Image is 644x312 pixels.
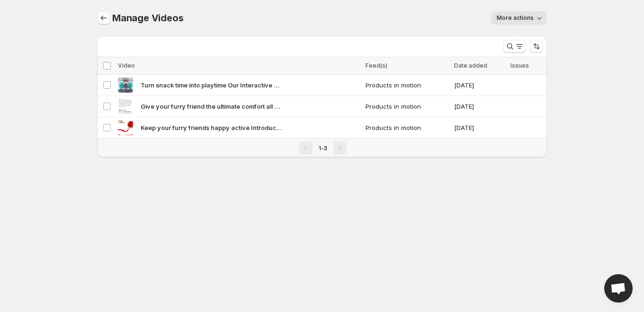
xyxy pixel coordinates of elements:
span: Products in motion [366,102,448,111]
span: Products in motion [366,80,448,90]
img: Turn snack time into playtime Our Interactive Treat Dispenser Toy keeps your dog or cat active en... [118,78,133,93]
button: Manage Videos [97,11,110,25]
nav: Pagination [97,138,547,157]
td: [DATE] [451,75,508,96]
span: Video [118,62,135,69]
img: Give your furry friend the ultimate comfort all year round The CozyNest 4-Season Pet Bed keeps pe... [118,99,133,114]
span: Date added [454,62,487,69]
span: Issues [510,62,529,69]
span: More actions [497,14,534,22]
span: Manage Videos [112,12,183,24]
span: Give your furry friend the ultimate comfort all year round The [PERSON_NAME] 4-Season Pet Bed kee... [141,102,283,111]
span: Turn snack time into playtime Our Interactive Treat Dispenser Toy keeps your dog or cat active en... [141,80,283,90]
span: 1-3 [319,145,327,152]
span: Feed(s) [366,62,387,69]
button: Search and filter results [503,40,526,53]
div: Open chat [604,274,633,303]
button: More actions [491,11,547,25]
td: [DATE] [451,96,508,117]
img: Keep your furry friends happy active Introducing the Smart Rolling Pet Ball the ultimate interact... [118,120,133,135]
td: [DATE] [451,117,508,139]
span: Products in motion [366,123,448,132]
span: Keep your furry friends happy active Introducing the Smart Rolling Pet Ball the ultimate interact... [141,123,283,132]
button: Sort the results [530,40,543,53]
